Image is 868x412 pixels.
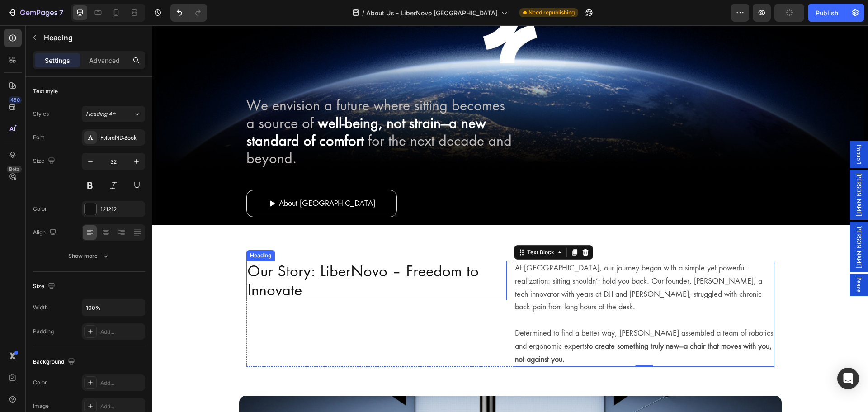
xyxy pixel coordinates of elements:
[33,327,54,336] div: Padding
[94,236,354,275] h2: To enrich screen reader interactions, please activate Accessibility in Grammarly extension settings
[363,316,619,339] strong: create something truly new—a chair that moves with you, not against you.
[82,106,145,122] button: Heading 4*
[100,403,143,411] div: Add...
[89,56,120,65] p: Advanced
[86,110,116,118] span: Heading 4*
[33,155,57,167] div: Size
[816,8,838,18] div: Publish
[7,166,22,173] div: Beta
[94,89,161,106] span: a source of
[4,4,67,22] button: 7
[528,9,575,17] span: Need republishing
[96,226,121,234] div: Heading
[170,4,207,22] div: Undo/Redo
[33,280,57,293] div: Size
[95,237,354,274] p: Our Story: LiberNovo – Freedom to Innovate
[100,328,143,336] div: Add...
[702,252,711,267] span: Peace
[33,133,44,142] div: Font
[366,8,498,18] span: About Us - LiberNovo [GEOGRAPHIC_DATA]
[33,303,48,312] div: Width
[434,316,440,326] strong: to
[127,172,223,185] p: About [GEOGRAPHIC_DATA]
[165,89,334,106] strong: well-being, not strain—a new
[152,25,868,412] iframe: To enrich screen reader interactions, please activate Accessibility in Grammarly extension settings
[82,299,145,316] input: Auto
[837,368,859,389] div: Open Intercom Messenger
[45,56,70,65] p: Settings
[363,302,621,341] p: Determined to find a better way, [PERSON_NAME] assembled a team of robotics and ergonomic experts
[33,248,145,264] button: Show more
[33,379,47,387] div: Color
[100,134,143,142] div: FuturaND-Book
[33,110,49,118] div: Styles
[94,165,245,192] a: Rich Text Editor. Editing area: main
[363,237,621,289] p: At [GEOGRAPHIC_DATA], our journey began with a simple yet powerful realization: sitting shouldn’t...
[100,205,143,213] div: 121212
[33,356,77,368] div: Background
[702,148,711,191] span: [PERSON_NAME]
[94,71,353,89] span: We envision a future where sitting becomes
[68,251,110,260] div: Show more
[33,205,47,213] div: Color
[94,107,212,124] strong: standard of comfort
[702,119,711,139] span: Popup 1
[362,8,364,18] span: /
[100,379,143,387] div: Add...
[702,200,711,243] span: [PERSON_NAME]
[216,107,359,124] span: for the next decade and
[127,172,223,185] div: Rich Text Editor. Editing area: main
[373,223,404,231] div: Text Block
[9,96,22,104] div: 450
[59,7,63,18] p: 7
[808,4,846,22] button: Publish
[33,227,58,239] div: Align
[44,32,142,43] p: Heading
[33,87,58,95] div: Text style
[33,402,49,410] div: Image
[94,124,144,142] span: beyond.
